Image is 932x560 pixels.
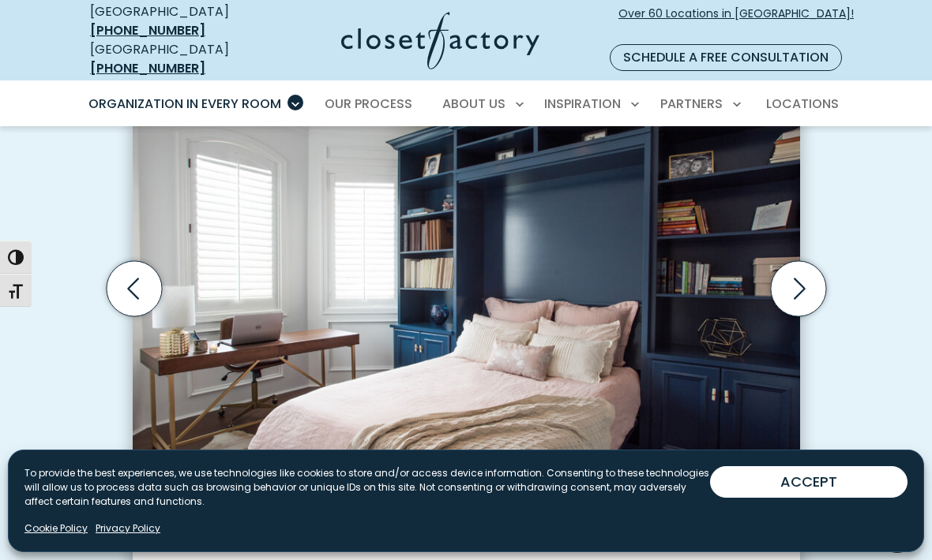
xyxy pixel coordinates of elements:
button: ACCEPT [710,466,908,498]
img: Closet Factory Logo [341,12,539,69]
span: About Us [442,95,505,113]
button: Next slide [765,255,832,323]
p: To provide the best experiences, we use technologies like cookies to store and/or access device i... [24,466,710,509]
span: Partners [660,95,723,113]
span: Over 60 Locations in [GEOGRAPHIC_DATA]! [618,6,854,39]
div: [GEOGRAPHIC_DATA] [90,40,262,78]
a: [PHONE_NUMBER] [90,59,205,77]
button: Previous slide [100,255,168,323]
div: [GEOGRAPHIC_DATA] [90,2,262,40]
a: Privacy Policy [96,521,160,536]
a: Schedule a Free Consultation [610,44,842,71]
span: Organization in Every Room [88,95,281,113]
a: Cookie Policy [24,521,88,536]
span: Locations [766,95,839,113]
nav: Primary Menu [77,82,855,126]
a: [PHONE_NUMBER] [90,21,205,39]
span: Inspiration [544,95,621,113]
img: Navy blue built-in wall bed with surrounding bookcases and upper storage [133,41,800,492]
span: Our Process [325,95,412,113]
